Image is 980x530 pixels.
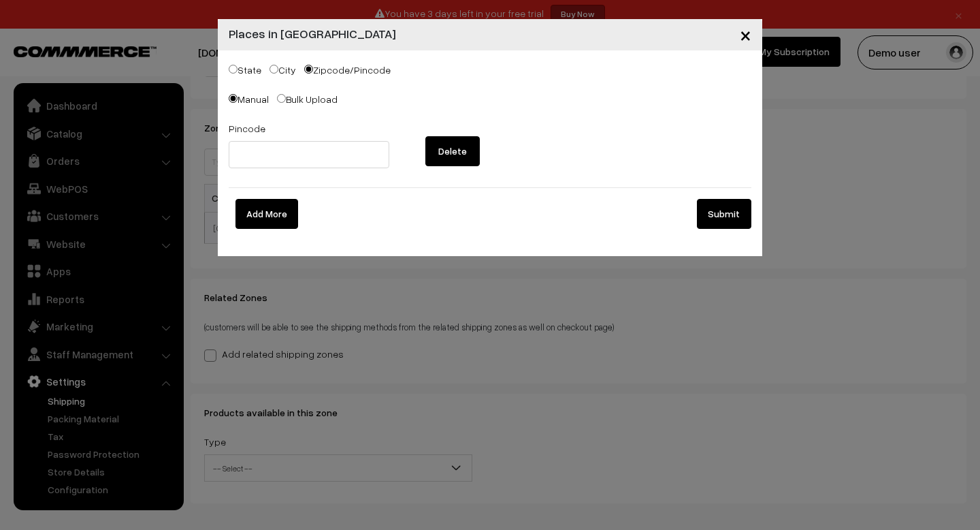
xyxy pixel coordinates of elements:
button: Submit [697,199,751,229]
span: × [740,22,751,47]
input: Zipcode/Pincode [304,65,313,74]
input: State [229,65,238,74]
input: Manual [229,94,238,103]
label: Pincode [229,121,265,136]
label: City [269,63,296,77]
input: City [269,65,278,74]
label: Zipcode/Pincode [304,63,391,77]
label: State [229,63,261,77]
button: Close [729,14,762,56]
button: Add More [235,199,298,229]
h4: Places in [GEOGRAPHIC_DATA] [229,25,396,43]
input: Bulk Upload [277,94,286,103]
label: Bulk Upload [277,92,338,106]
button: Delete [425,136,480,166]
label: Manual [229,92,269,106]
